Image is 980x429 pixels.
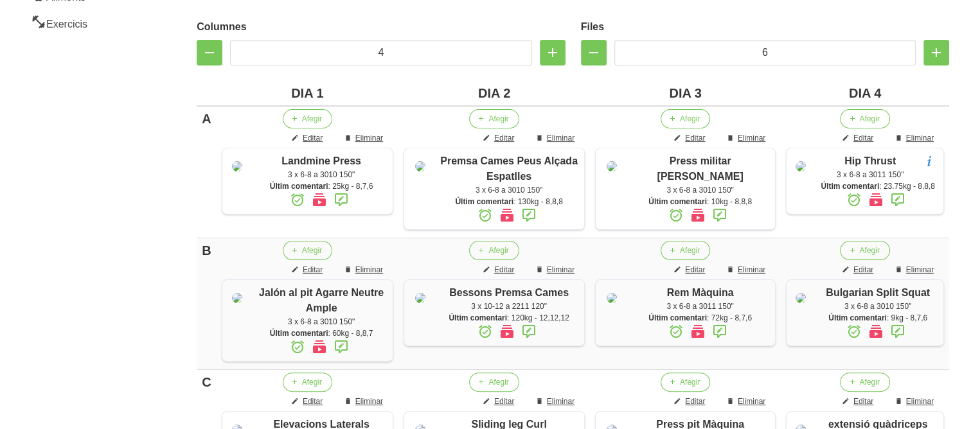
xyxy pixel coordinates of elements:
[440,312,578,324] div: : 120kg - 12,12,12
[738,264,765,276] span: Eliminar
[821,182,879,191] strong: Últim comentari
[632,301,769,312] div: 3 x 6-8 a 3011 150"
[853,396,873,407] span: Editar
[718,260,776,279] button: Eliminar
[302,113,322,125] span: Afegir
[440,196,578,207] div: : 130kg - 8,8,8
[667,287,734,298] span: Rem Màquina
[547,264,575,276] span: Eliminar
[23,9,127,36] a: Exercicis
[197,19,565,35] label: Columnes
[661,372,710,392] button: Afegir
[581,19,949,35] label: Files
[283,109,332,128] button: Afegir
[680,376,700,388] span: Afegir
[469,109,519,128] button: Afegir
[232,293,242,303] img: 8ea60705-12ae-42e8-83e1-4ba62b1261d5%2Factivities%2F21901-jalon-al-pit-neutre-ample-jpg.jpg
[648,197,707,206] strong: Últim comentari
[475,392,524,411] button: Editar
[475,128,524,148] button: Editar
[222,83,393,103] div: DIA 1
[648,313,707,322] strong: Últim comentari
[302,245,322,256] span: Afegir
[859,376,879,388] span: Afegir
[786,83,944,103] div: DIA 4
[819,169,937,180] div: 3 x 6-8 a 3011 150"
[685,264,705,276] span: Editar
[680,113,700,125] span: Afegir
[488,113,508,125] span: Afegir
[355,264,383,276] span: Eliminar
[303,132,323,144] span: Editar
[661,109,710,128] button: Afegir
[853,132,873,144] span: Editar
[202,241,211,260] div: B
[455,197,513,206] strong: Últim comentari
[528,128,585,148] button: Eliminar
[632,312,769,324] div: : 72kg - 8,7,6
[834,260,884,279] button: Editar
[819,301,937,312] div: 3 x 6-8 a 3010 150"
[680,245,700,256] span: Afegir
[887,128,944,148] button: Eliminar
[632,196,769,207] div: : 10kg - 8,8,8
[718,392,776,411] button: Eliminar
[685,396,705,407] span: Editar
[232,161,242,171] img: 8ea60705-12ae-42e8-83e1-4ba62b1261d5%2Factivities%2F60682-landmine-press-jpg.jpg
[469,372,519,392] button: Afegir
[906,396,934,407] span: Eliminar
[256,316,386,328] div: 3 x 6-8 a 3010 150"
[595,83,776,103] div: DIA 3
[528,260,585,279] button: Eliminar
[488,376,508,388] span: Afegir
[256,328,386,339] div: : 60kg - 8,8,7
[718,128,776,148] button: Eliminar
[859,245,879,256] span: Afegir
[440,184,578,196] div: 3 x 6-8 a 3010 150"
[666,260,715,279] button: Editar
[840,241,889,260] button: Afegir
[826,287,930,298] span: Bulgarian Split Squat
[440,155,578,182] span: Premsa Cames Peus Alçada Espatlles
[283,392,333,411] button: Editar
[449,287,569,298] span: Bessons Premsa Cames
[270,329,328,338] strong: Últim comentari
[270,182,328,191] strong: Últim comentari
[283,241,332,260] button: Afegir
[283,372,332,392] button: Afegir
[796,161,806,171] img: 8ea60705-12ae-42e8-83e1-4ba62b1261d5%2Factivities%2F99305-hip-thrust-jpg.jpg
[303,396,323,407] span: Editar
[834,392,884,411] button: Editar
[415,161,425,171] img: 8ea60705-12ae-42e8-83e1-4ba62b1261d5%2Factivities%2F82988-premsa-cames-peus-separats-png.png
[336,260,393,279] button: Eliminar
[657,155,743,182] span: Press militar [PERSON_NAME]
[607,293,617,303] img: 8ea60705-12ae-42e8-83e1-4ba62b1261d5%2Factivities%2F77188-rem-maquina-jpg.jpg
[494,132,514,144] span: Editar
[303,264,323,276] span: Editar
[887,260,944,279] button: Eliminar
[449,313,507,322] strong: Últim comentari
[528,392,585,411] button: Eliminar
[738,396,765,407] span: Eliminar
[336,392,393,411] button: Eliminar
[840,109,889,128] button: Afegir
[256,180,386,192] div: : 25kg - 8,7,6
[819,180,937,192] div: : 23.75kg - 8,8,8
[259,287,384,313] span: Jalón al pit Agarre Neutre Ample
[475,260,524,279] button: Editar
[685,132,705,144] span: Editar
[887,392,944,411] button: Eliminar
[404,83,585,103] div: DIA 2
[738,132,765,144] span: Eliminar
[547,132,575,144] span: Eliminar
[202,109,211,128] div: A
[632,184,769,196] div: 3 x 6-8 a 3010 150"
[547,396,575,407] span: Eliminar
[819,312,937,324] div: : 9kg - 8,7,6
[283,260,333,279] button: Editar
[840,372,889,392] button: Afegir
[488,245,508,256] span: Afegir
[844,155,896,166] span: Hip Thrust
[469,241,519,260] button: Afegir
[859,113,879,125] span: Afegir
